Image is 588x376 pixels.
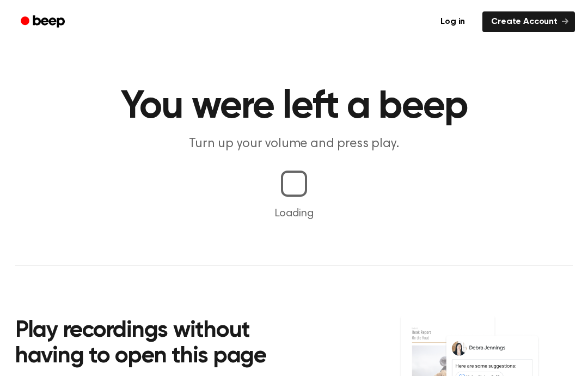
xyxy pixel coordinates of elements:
[430,9,476,34] a: Log in
[13,205,575,222] p: Loading
[15,87,573,126] h1: You were left a beep
[85,135,503,153] p: Turn up your volume and press play.
[13,11,75,33] a: Beep
[15,318,309,370] h2: Play recordings without having to open this page
[482,11,575,32] a: Create Account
